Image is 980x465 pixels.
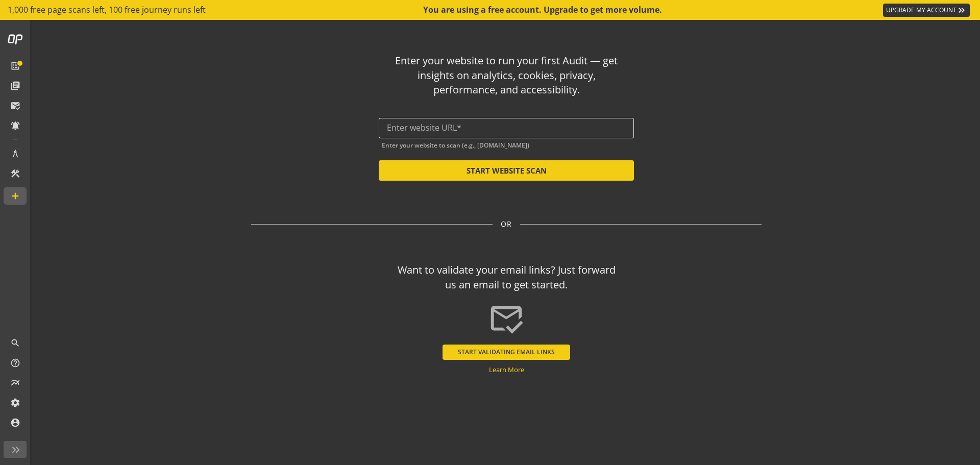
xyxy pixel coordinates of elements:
div: You are using a free account. Upgrade to get more volume. [423,4,663,16]
mat-icon: search [10,338,20,348]
mat-icon: keyboard_double_arrow_right [957,5,967,15]
mat-icon: notifications_active [10,120,20,131]
mat-icon: mark_email_read [10,101,20,111]
button: START VALIDATING EMAIL LINKS [443,345,570,360]
span: 1,000 free page scans left, 100 free journey runs left [8,4,206,16]
mat-icon: architecture [10,149,20,159]
mat-icon: settings [10,398,20,408]
div: Want to validate your email links? Just forward us an email to get started. [393,263,620,292]
div: Enter your website to run your first Audit — get insights on analytics, cookies, privacy, perform... [393,54,620,97]
mat-icon: list_alt [10,61,20,71]
input: Enter website URL* [387,123,626,133]
mat-icon: construction [10,168,20,179]
mat-icon: multiline_chart [10,378,20,388]
mat-hint: Enter your website to scan (e.g., [DOMAIN_NAME]) [382,139,529,149]
mat-icon: library_books [10,81,20,91]
a: UPGRADE MY ACCOUNT [883,4,970,17]
mat-icon: mark_email_read [488,301,524,336]
a: Learn More [489,365,524,374]
mat-icon: account_circle [10,418,20,428]
span: OR [501,219,512,229]
button: START WEBSITE SCAN [379,160,634,181]
mat-icon: add [10,191,20,201]
mat-icon: help_outline [10,358,20,368]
